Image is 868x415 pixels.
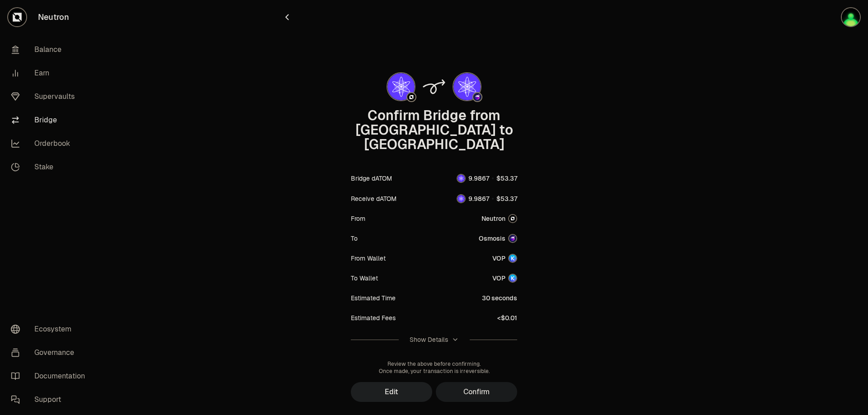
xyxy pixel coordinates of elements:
[479,234,505,243] span: Osmosis
[436,382,517,402] button: Confirm
[458,175,465,182] img: dATOM Logo
[410,335,448,344] div: Show Details
[351,382,432,402] button: Edit
[492,254,517,263] button: VOPAccount Image
[407,93,415,101] img: Neutron Logo
[4,317,98,341] a: Ecosystem
[351,274,378,283] div: To Wallet
[509,235,516,242] img: Osmosis Logo
[4,38,98,61] a: Balance
[4,341,98,364] a: Governance
[497,313,517,322] div: <$0.01
[351,214,365,223] div: From
[509,255,516,262] img: Account Image
[473,93,481,101] img: Osmosis Logo
[351,194,396,203] div: Receive dATOM
[351,254,386,263] div: From Wallet
[458,195,465,202] img: dATOM Logo
[492,274,517,283] button: VOPAccount Image
[492,274,505,283] div: VOP
[509,275,516,282] img: Account Image
[4,108,98,132] a: Bridge
[351,360,517,375] div: Review the above before confirming. Once made, your transaction is irreversible.
[4,155,98,179] a: Stake
[351,313,396,322] div: Estimated Fees
[387,73,415,100] img: dATOM Logo
[351,328,517,351] button: Show Details
[4,364,98,388] a: Documentation
[492,254,505,263] div: VOP
[481,214,505,223] span: Neutron
[4,85,98,108] a: Supervaults
[351,174,392,183] div: Bridge dATOM
[4,132,98,155] a: Orderbook
[842,8,860,26] img: VOP
[482,294,517,303] div: 30 seconds
[509,215,516,222] img: Neutron Logo
[4,61,98,85] a: Earn
[453,73,481,100] img: dATOM Logo
[351,108,517,152] div: Confirm Bridge from [GEOGRAPHIC_DATA] to [GEOGRAPHIC_DATA]
[351,234,358,243] div: To
[4,388,98,411] a: Support
[351,294,396,303] div: Estimated Time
